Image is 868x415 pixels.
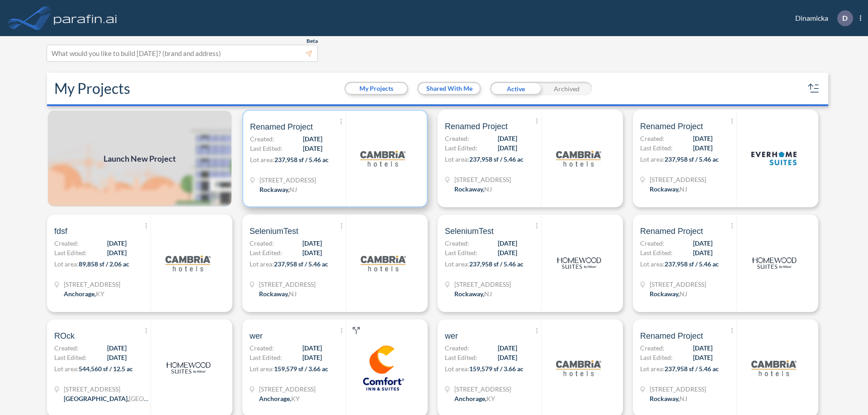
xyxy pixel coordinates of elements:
span: 237,958 sf / 5.46 ac [665,155,719,163]
a: SeleniumTestCreated:[DATE]Last Edited:[DATE]Lot area:237,958 sf / 5.46 ac[STREET_ADDRESS]Rockaway... [434,214,629,312]
a: Renamed ProjectCreated:[DATE]Last Edited:[DATE]Lot area:237,958 sf / 5.46 ac[STREET_ADDRESS]Rocka... [629,214,825,312]
span: [DATE] [693,248,712,257]
span: Lot area: [640,365,665,373]
span: Lot area: [640,155,665,163]
h2: My Projects [54,80,130,97]
span: Rockaway , [259,186,289,193]
span: Last Edited: [250,353,282,362]
span: Created: [54,343,79,353]
a: SeleniumTestCreated:[DATE]Last Edited:[DATE]Lot area:237,958 sf / 5.46 ac[STREET_ADDRESS]Rockaway... [239,214,434,312]
span: [DATE] [693,343,712,353]
span: 321 Mt Hope Ave [259,280,316,289]
div: Anchorage, KY [64,289,104,298]
span: [DATE] [303,134,322,144]
span: Created: [445,134,469,143]
div: Archived [541,82,592,95]
span: [DATE] [302,343,322,353]
span: [DATE] [498,248,517,257]
div: Rockaway, NJ [259,289,297,298]
span: 1790 Evergreen Rd [454,384,511,394]
span: Beta [307,37,318,45]
button: My Projects [346,83,407,94]
span: Renamed Project [640,121,703,132]
span: NJ [484,290,492,298]
span: Anchorage , [259,395,291,402]
span: 159,579 sf / 3.66 ac [274,365,328,373]
span: [DATE] [302,238,322,248]
div: Rockaway, NJ [650,289,687,298]
span: Created: [250,134,274,144]
img: logo [751,241,797,286]
span: Lot area: [445,260,469,268]
span: Lot area: [445,365,469,373]
span: Last Edited: [250,144,283,153]
div: Rockaway, NJ [650,394,687,403]
span: Last Edited: [640,143,673,153]
span: NJ [289,186,297,193]
span: ROck [54,331,75,341]
span: NJ [679,290,687,298]
span: 1790 Evergreen Rd [259,384,316,394]
div: Rockaway, NJ [454,289,492,298]
span: Lot area: [250,260,274,268]
span: Created: [445,238,469,248]
span: Anchorage , [454,395,486,402]
span: [DATE] [498,134,517,143]
span: Anchorage , [64,290,96,298]
span: KY [486,395,495,402]
span: Created: [640,238,665,248]
p: D [842,14,848,22]
img: logo [751,345,797,391]
span: 321 Mt Hope Ave [454,175,511,184]
span: Rockaway , [650,185,679,193]
span: [DATE] [302,353,322,362]
span: 1899 Evergreen Rd [64,280,120,289]
a: fdsfCreated:[DATE]Last Edited:[DATE]Lot area:89,858 sf / 2.06 ac[STREET_ADDRESS]Anchorage,KYlogo [43,214,239,312]
span: Last Edited: [445,143,477,153]
span: Last Edited: [54,248,87,257]
span: Rockaway , [454,290,484,298]
span: [DATE] [107,248,127,257]
a: Renamed ProjectCreated:[DATE]Last Edited:[DATE]Lot area:237,958 sf / 5.46 ac[STREET_ADDRESS]Rocka... [434,110,629,207]
span: NJ [679,395,687,402]
span: Last Edited: [54,353,87,362]
span: [DATE] [107,353,127,362]
span: Lot area: [250,365,274,373]
span: [DATE] [693,134,712,143]
button: Shared With Me [419,83,480,94]
span: [DATE] [693,238,712,248]
span: [DATE] [693,143,712,153]
span: Renamed Project [640,331,703,341]
span: Rockaway , [650,290,679,298]
img: logo [556,241,601,286]
span: 13835 Beaumont Hwy [64,384,150,394]
span: NJ [289,290,297,298]
div: Rockaway, NJ [650,184,687,194]
span: SeleniumTest [250,226,298,237]
span: SeleniumTest [445,226,494,237]
span: Renamed Project [250,121,313,132]
span: Lot area: [54,260,79,268]
span: wer [445,331,458,341]
img: logo [52,9,119,27]
img: logo [165,345,211,391]
span: 321 Mt Hope Ave [259,175,316,185]
span: KY [291,395,300,402]
span: [DATE] [498,343,517,353]
span: [DATE] [302,248,322,257]
button: sort [807,81,821,96]
span: [GEOGRAPHIC_DATA] , [64,395,129,402]
span: Created: [250,343,274,353]
div: Anchorage, KY [259,394,300,403]
span: KY [96,290,104,298]
span: [GEOGRAPHIC_DATA] [129,395,193,402]
a: Launch New Project [47,110,232,207]
img: logo [556,136,601,181]
span: [DATE] [303,144,322,153]
div: Dinamicka [782,10,861,26]
div: Active [490,82,541,95]
img: add [47,110,232,207]
div: Anchorage, KY [454,394,495,403]
div: Rockaway, NJ [454,184,492,194]
span: 89,858 sf / 2.06 ac [79,260,129,268]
